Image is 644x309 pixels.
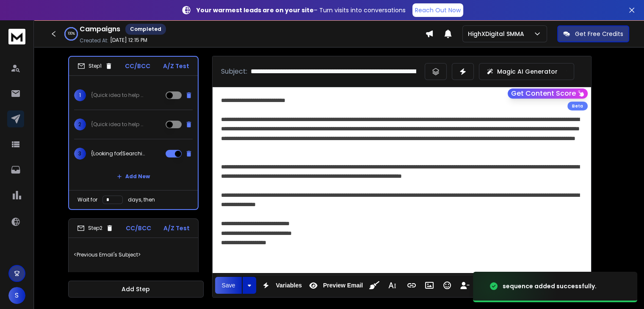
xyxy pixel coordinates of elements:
button: Emoticons [439,277,455,294]
strong: Your warmest leads are on your site [196,6,314,14]
h1: Campaigns [80,24,120,34]
button: Preview Email [305,277,365,294]
p: days, then [128,196,155,203]
div: Step 2 [77,224,113,232]
button: Get Content Score [508,88,588,99]
p: A/Z Test [163,224,190,232]
p: – Turn visits into conversations [196,6,406,14]
button: Clean HTML [366,277,382,294]
button: Variables [258,277,304,294]
p: Subject: [221,66,247,77]
p: Magic AI Generator [497,67,558,76]
div: Step 1 [77,62,113,70]
p: 100 % [68,31,75,36]
button: Add New [110,267,157,284]
p: Created At: [80,37,108,44]
button: More Text [384,277,400,294]
button: Add Step [68,281,204,298]
button: Save [215,277,242,294]
p: HighXDigital SMMA [468,30,528,38]
p: [DATE] 12:15 PM [110,37,147,44]
p: {Looking for|Searching for} {one|just one} {remodeler|remodeling company|remodeling contractor} i... [91,150,145,157]
button: Insert Unsubscribe Link [457,277,473,294]
span: 1 [74,89,86,101]
button: Get Free Credits [557,25,629,42]
img: logo [8,29,25,44]
div: Beta [567,102,588,110]
p: {Quick idea to help with project flow|Small idea to improve your job pipeline|Simple way to keep ... [91,121,145,128]
button: Add New [110,168,157,185]
button: Magic AI Generator [479,63,574,80]
span: 2 [74,119,86,130]
p: Reach Out Now [415,6,461,14]
p: A/Z Test [163,62,189,70]
div: sequence added successfully. [503,282,597,290]
div: Completed [125,24,166,35]
button: Insert Image (Ctrl+P) [421,277,437,294]
a: Reach Out Now [412,3,463,17]
p: Get Free Credits [575,30,623,38]
p: <Previous Email's Subject> [74,243,193,267]
li: Step2CC/BCCA/Z Test<Previous Email's Subject>Add NewWait fordays, then [68,218,199,308]
p: {Quick idea to help with project flow|Small idea to improve your job pipeline|Simple way to keep ... [91,92,145,99]
span: 3 [74,148,86,160]
p: CC/BCC [126,224,151,232]
span: Preview Email [321,282,365,289]
p: Wait for [77,196,97,203]
li: Step1CC/BCCA/Z Test1{Quick idea to help with project flow|Small idea to improve your job pipeline... [68,56,199,210]
span: Variables [274,282,304,289]
button: S [8,287,25,304]
button: Insert Link (Ctrl+K) [404,277,420,294]
p: CC/BCC [125,62,150,70]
